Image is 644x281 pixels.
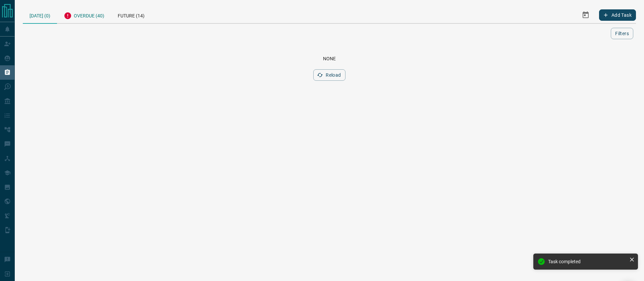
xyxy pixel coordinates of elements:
[578,7,594,23] button: Select Date Range
[599,9,636,21] button: Add Task
[31,56,628,61] div: None
[57,7,111,23] div: Overdue (40)
[313,69,345,81] button: Reload
[548,259,627,264] div: Task completed
[111,7,151,23] div: Future (14)
[611,28,633,39] button: Filters
[23,7,57,24] div: [DATE] (0)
